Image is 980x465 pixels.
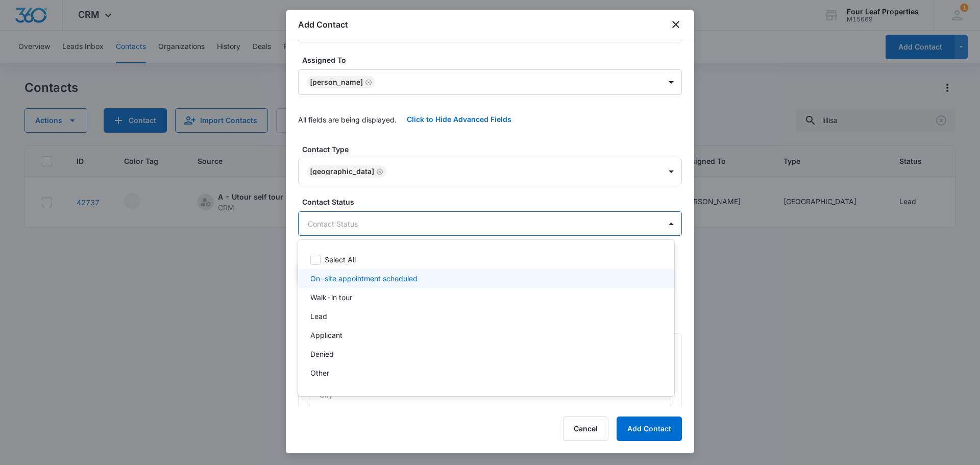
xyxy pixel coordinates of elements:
[310,386,334,397] p: Denied
[310,349,334,359] p: Denied
[310,292,352,303] p: Walk-in tour
[310,330,342,340] p: Applicant
[325,254,356,265] p: Select All
[310,311,327,322] p: Lead
[310,273,418,284] p: On-site appointment scheduled
[310,368,329,378] p: Other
